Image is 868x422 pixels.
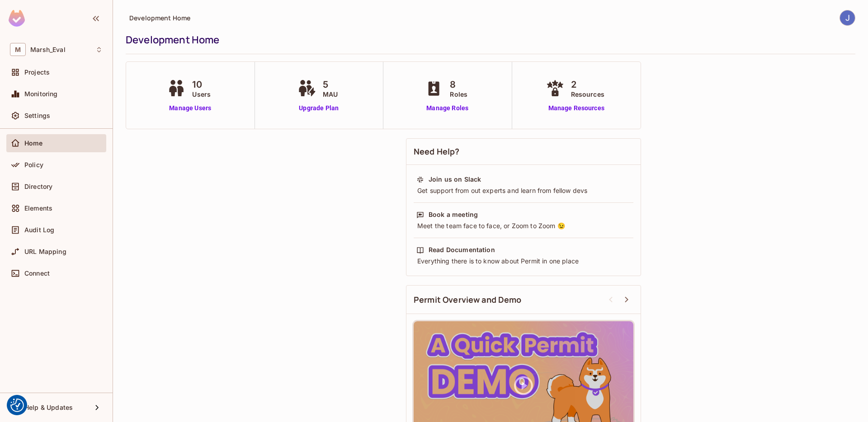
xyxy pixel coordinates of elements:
img: Revisit consent button [10,399,24,412]
a: Manage Resources [544,103,609,113]
span: Monitoring [24,90,58,98]
span: Policy [24,161,43,169]
span: Resources [571,89,604,99]
span: MAU [323,89,338,99]
span: URL Mapping [24,248,66,255]
span: Workspace: Marsh_Eval [30,46,66,53]
span: Permit Overview and Demo [414,294,522,305]
div: Meet the team face to face, or Zoom to Zoom 😉 [416,221,631,230]
div: Book a meeting [429,210,478,219]
img: Jose Basanta [840,10,855,25]
button: Consent Preferences [10,399,24,412]
span: Home [24,140,43,147]
span: Projects [24,69,50,76]
span: Need Help? [414,146,460,157]
span: 10 [192,78,211,91]
div: Get support from out experts and learn from fellow devs [416,186,631,195]
a: Upgrade Plan [296,103,342,113]
span: 2 [571,78,604,91]
span: Directory [24,183,52,190]
span: M [10,43,26,56]
img: SReyMgAAAABJRU5ErkJggg== [9,10,25,27]
a: Manage Roles [423,103,472,113]
span: Connect [24,270,50,277]
a: Manage Users [165,103,215,113]
div: Development Home [126,33,851,47]
span: Users [192,89,211,99]
div: Read Documentation [429,245,495,254]
span: Elements [24,205,52,212]
div: Join us on Slack [429,175,481,184]
span: Development Home [129,14,190,22]
span: Roles [450,89,467,99]
div: Everything there is to know about Permit in one place [416,257,631,266]
span: Settings [24,112,50,119]
span: 8 [450,78,467,91]
span: Help & Updates [24,404,73,411]
span: Audit Log [24,226,54,234]
span: 5 [323,78,338,91]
